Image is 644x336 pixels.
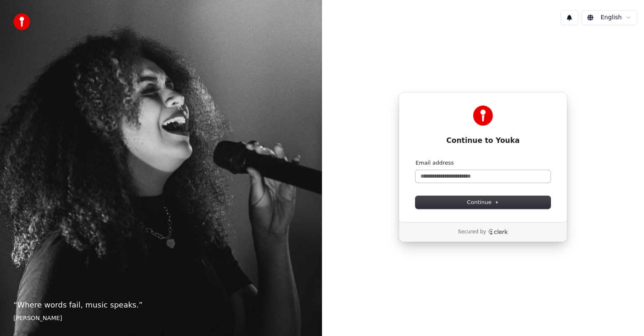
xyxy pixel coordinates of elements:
[13,299,309,311] p: “ Where words fail, music speaks. ”
[415,136,551,146] h1: Continue to Youka
[13,314,309,323] footer: [PERSON_NAME]
[488,229,508,235] a: Clerk logo
[415,196,551,209] button: Continue
[415,159,454,167] label: Email address
[458,229,486,235] p: Secured by
[473,106,493,126] img: Youka
[13,13,30,30] img: youka
[467,199,499,206] span: Continue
